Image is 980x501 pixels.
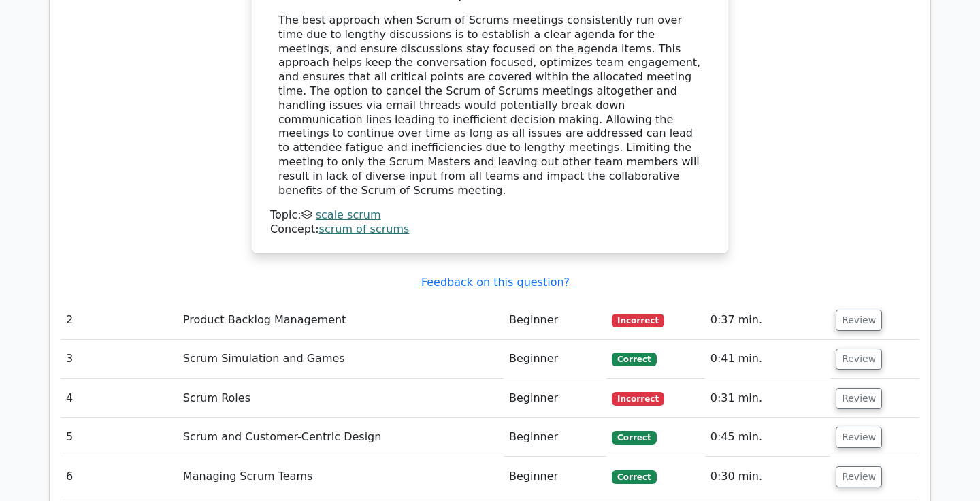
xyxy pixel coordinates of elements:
[61,418,178,457] td: 5
[178,379,504,418] td: Scrum Roles
[705,457,830,496] td: 0:30 min.
[836,349,882,370] button: Review
[612,353,656,366] span: Correct
[178,457,504,496] td: Managing Scrum Teams
[319,223,410,236] a: scrum of scrums
[504,418,606,457] td: Beginner
[270,208,710,223] div: Topic:
[61,301,178,340] td: 2
[705,379,830,418] td: 0:31 min.
[836,310,882,331] button: Review
[705,418,830,457] td: 0:45 min.
[612,431,656,445] span: Correct
[612,314,664,327] span: Incorrect
[61,457,178,496] td: 6
[836,388,882,409] button: Review
[61,340,178,378] td: 3
[836,427,882,448] button: Review
[705,340,830,378] td: 0:41 min.
[270,223,710,237] div: Concept:
[178,301,504,340] td: Product Backlog Management
[504,457,606,496] td: Beginner
[612,470,656,484] span: Correct
[504,340,606,378] td: Beginner
[278,14,702,197] div: The best approach when Scrum of Scrums meetings consistently run over time due to lengthy discuss...
[316,208,381,221] a: scale scrum
[612,392,664,406] span: Incorrect
[705,301,830,340] td: 0:37 min.
[178,418,504,457] td: Scrum and Customer-Centric Design
[836,466,882,487] button: Review
[61,379,178,418] td: 4
[504,301,606,340] td: Beginner
[504,379,606,418] td: Beginner
[178,340,504,378] td: Scrum Simulation and Games
[421,276,570,289] a: Feedback on this question?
